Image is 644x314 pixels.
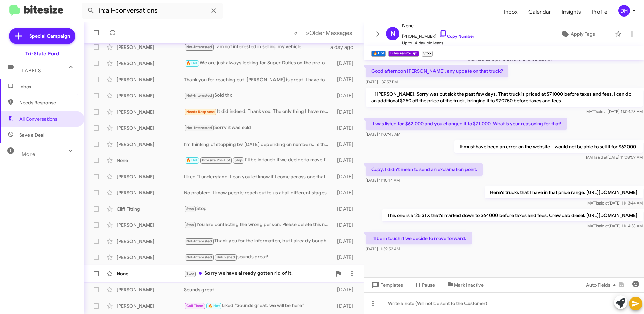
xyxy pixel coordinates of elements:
[305,29,309,37] span: »
[334,125,359,131] div: [DATE]
[334,238,359,245] div: [DATE]
[366,232,472,244] p: I'll be in touch if we decide to move forward.
[184,59,334,67] div: We are just always looking for Super Duties on the pre-owned side of our lot. I would just need t...
[309,29,352,37] span: Older Messages
[581,279,624,291] button: Auto Fields
[364,279,409,291] button: Templates
[235,158,243,162] span: Stop
[290,26,302,40] button: Previous
[587,223,643,228] span: MATT [DATE] 11:14:38 AM
[523,2,556,22] span: Calendar
[334,157,359,164] div: [DATE]
[184,253,334,261] div: sounds great!
[184,141,334,148] div: I'm thinking of stopping by [DATE] depending on numbers. Is the car certified and have a warranty?
[19,116,57,122] span: All Conversations
[595,155,607,160] span: said at
[184,173,334,180] div: Liked “I understand. I can you let know if I come across one that matches what you're looking for.”
[597,200,609,206] span: said at
[202,158,230,162] span: Bitesize Pro-Tip!
[186,93,212,98] span: Not-Interested
[454,279,484,291] span: Mark Inactive
[366,118,567,130] p: It was listed for $62,000 and you changed it to $71,000. What is your reasoning for that!
[184,156,334,164] div: I'll be in touch if we decide to move forward.
[371,51,386,57] small: 🔥 Hot
[184,92,334,99] div: Sold thx
[409,279,441,291] button: Pause
[117,157,184,164] div: None
[186,126,212,130] span: Not-Interested
[9,28,75,44] a: Special Campaign
[334,189,359,196] div: [DATE]
[117,141,184,148] div: [PERSON_NAME]
[334,173,359,180] div: [DATE]
[117,44,184,51] div: [PERSON_NAME]
[117,173,184,180] div: [PERSON_NAME]
[217,255,235,259] span: Unfinished
[186,304,204,308] span: Call Them
[19,99,76,106] span: Needs Response
[334,222,359,228] div: [DATE]
[334,254,359,261] div: [DATE]
[117,303,184,309] div: [PERSON_NAME]
[366,79,398,84] span: [DATE] 1:37:57 PM
[613,5,637,17] button: DH
[366,163,483,176] p: Copy. I didn't mean to send an exclamation point.
[441,279,489,291] button: Mark Inactive
[19,83,76,90] span: Inbox
[186,45,212,49] span: Not-Interested
[587,200,643,206] span: MATT [DATE] 11:13:44 AM
[290,26,356,40] nav: Page navigation example
[186,61,198,65] span: 🔥 Hot
[117,238,184,245] div: [PERSON_NAME]
[485,186,643,198] p: Here's trucks that I have in that price range. [URL][DOMAIN_NAME]
[618,5,630,17] div: DH
[334,206,359,212] div: [DATE]
[184,205,334,213] div: Stop
[184,302,334,310] div: Liked “Sounds great, we will be here”
[334,141,359,148] div: [DATE]
[186,255,212,259] span: Not-Interested
[586,279,618,291] span: Auto Fields
[117,76,184,83] div: [PERSON_NAME]
[334,76,359,83] div: [DATE]
[186,109,215,114] span: Needs Response
[402,30,474,40] span: [PHONE_NUMBER]
[454,140,643,153] p: It must have been an error on the website. I would not be able to sell it for $62000.
[186,207,194,211] span: Stop
[19,132,44,138] span: Save a Deal
[498,2,523,22] a: Inbox
[117,60,184,67] div: [PERSON_NAME]
[117,270,184,277] div: None
[186,271,194,276] span: Stop
[543,28,612,40] button: Apply Tags
[422,279,435,291] span: Pause
[597,223,609,228] span: said at
[184,108,334,116] div: It did indeed. Thank you. The only thing I have realized was the car has no floor mats. I'm not s...
[29,33,70,39] span: Special Campaign
[117,206,184,212] div: Cliff Fitting
[184,270,332,277] div: Sorry we have already gotten rid of it.
[117,286,184,293] div: [PERSON_NAME]
[334,108,359,115] div: [DATE]
[117,125,184,131] div: [PERSON_NAME]
[571,28,595,40] span: Apply Tags
[294,29,298,37] span: «
[366,88,643,107] p: Hi [PERSON_NAME]. Sorry was out sick the past few days. That truck is priced at $71000 before tax...
[334,303,359,309] div: [DATE]
[117,222,184,228] div: [PERSON_NAME]
[186,223,194,227] span: Stop
[334,92,359,99] div: [DATE]
[402,40,474,46] span: Up to 14-day-old leads
[382,209,643,221] p: This one is a '25 STX that's marked down to $64000 before taxes and fees. Crew cab diesel. [URL][...
[301,26,356,40] button: Next
[117,92,184,99] div: [PERSON_NAME]
[388,51,419,57] small: Bitesize Pro-Tip!
[186,158,198,162] span: 🔥 Hot
[22,151,35,157] span: More
[22,68,41,74] span: Labels
[586,2,613,22] span: Profile
[556,2,586,22] a: Insights
[82,3,223,19] input: Search
[596,109,608,114] span: said at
